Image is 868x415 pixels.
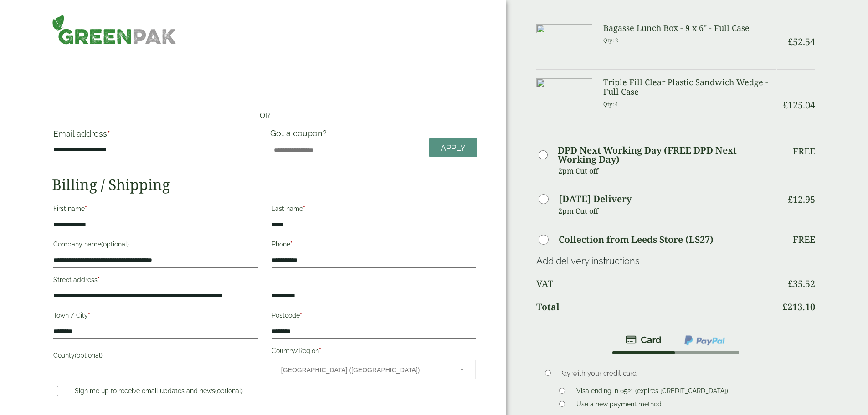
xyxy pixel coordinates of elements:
[683,334,726,346] img: ppcp-gateway.png
[536,273,776,295] th: VAT
[101,241,129,248] span: (optional)
[603,101,618,108] small: Qty: 4
[559,369,802,379] p: Pay with your credit card.
[788,277,793,290] span: £
[281,360,448,379] span: United Kingdom (UK)
[536,256,640,266] a: Add delivery instructions
[788,193,815,205] bdi: 12.95
[782,301,787,313] span: £
[300,312,302,319] abbr: required
[272,238,476,253] label: Phone
[272,360,476,379] span: Country/Region
[788,36,815,48] bdi: 52.54
[559,235,714,244] label: Collection from Leeds Store (LS27)
[215,387,243,395] span: (optional)
[53,238,257,253] label: Company name
[290,241,293,248] abbr: required
[603,77,776,97] h3: Triple Fill Clear Plastic Sandwich Wedge - Full Case
[88,312,90,319] abbr: required
[573,400,665,410] label: Use a new payment method
[793,146,815,157] p: Free
[53,309,257,324] label: Town / City
[319,347,321,354] abbr: required
[57,386,67,396] input: Sign me up to receive email updates and news(optional)
[558,164,776,178] p: 2pm Cut off
[788,36,793,48] span: £
[53,130,257,143] label: Email address
[272,344,476,360] label: Country/Region
[98,276,100,283] abbr: required
[52,110,477,121] p: — OR —
[303,205,305,212] abbr: required
[53,349,257,364] label: County
[793,234,815,245] p: Free
[272,309,476,324] label: Postcode
[75,352,103,359] span: (optional)
[85,205,87,212] abbr: required
[272,202,476,218] label: Last name
[270,128,330,143] label: Got a coupon?
[573,387,732,397] label: Visa ending in 6521 (expires [CREDIT_CARD_DATA])
[441,143,466,153] span: Apply
[52,81,477,99] iframe: Secure payment button frame
[783,99,788,111] span: £
[53,387,247,397] label: Sign me up to receive email updates and news
[603,37,618,44] small: Qty: 2
[558,204,776,218] p: 2pm Cut off
[559,195,632,204] label: [DATE] Delivery
[626,334,662,345] img: stripe.png
[53,202,257,218] label: First name
[52,176,477,193] h2: Billing / Shipping
[782,301,815,313] bdi: 213.10
[536,296,776,318] th: Total
[788,277,815,290] bdi: 35.52
[429,138,477,158] a: Apply
[52,15,176,45] img: GreenPak Supplies
[558,146,776,164] label: DPD Next Working Day (FREE DPD Next Working Day)
[783,99,815,111] bdi: 125.04
[53,273,257,289] label: Street address
[788,193,793,205] span: £
[107,129,110,138] abbr: required
[603,23,776,33] h3: Bagasse Lunch Box - 9 x 6" - Full Case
